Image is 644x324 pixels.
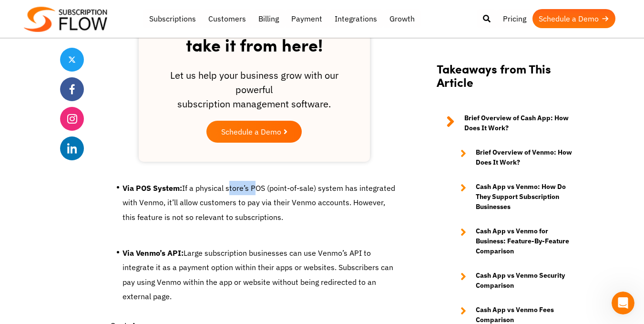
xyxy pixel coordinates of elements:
[123,183,182,193] strong: Via POS System:
[476,147,575,167] strong: Brief Overview of Venmo: How Does It Work?
[612,292,634,314] iframe: Intercom live chat
[202,9,252,28] a: Customers
[451,147,575,167] a: Brief Overview of Venmo: How Does It Work?
[476,271,575,291] strong: Cash App vs Venmo Security Comparison
[123,248,184,258] strong: Via Venmo’s API:
[328,9,383,28] a: Integrations
[532,9,615,28] a: Schedule a Demo
[24,7,107,32] img: Subscriptionflow
[451,226,575,256] a: Cash App vs Venmo for Business: Feature-By-Feature Comparison
[437,113,575,133] a: Brief Overview of Cash App: How Does It Work?
[221,128,281,136] span: Schedule a Demo
[206,121,302,143] a: Schedule a Demo
[476,226,575,256] strong: Cash App vs Venmo for Business: Feature-By-Feature Comparison
[464,113,575,133] strong: Brief Overview of Cash App: How Does It Work?
[143,9,202,28] a: Subscriptions
[252,9,285,28] a: Billing
[123,181,399,229] li: If a physical store’s POS (point-of-sale) system has integrated with Venmo, it’ll allow customers...
[285,9,328,28] a: Payment
[158,68,351,121] div: Let us help your business grow with our powerful subscription management software.
[123,246,399,309] li: Large subscription businesses can use Venmo’s API to integrate it as a payment option within thei...
[383,9,421,28] a: Growth
[437,62,575,99] h2: Takeaways from This Article
[451,271,575,291] a: Cash App vs Venmo Security Comparison
[497,9,532,28] a: Pricing
[476,182,575,212] strong: Cash App vs Venmo: How Do They Support Subscription Businesses
[451,182,575,212] a: Cash App vs Venmo: How Do They Support Subscription Businesses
